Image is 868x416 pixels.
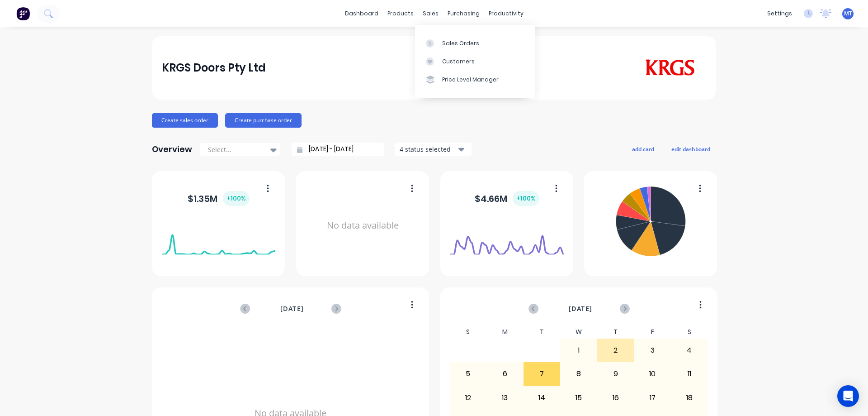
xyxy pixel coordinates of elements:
[560,325,597,339] div: W
[450,325,487,339] div: S
[418,7,443,20] div: sales
[16,7,30,20] img: Factory
[634,363,670,385] div: 10
[442,39,479,48] div: Sales Orders
[415,34,535,52] a: Sales Orders
[598,339,634,362] div: 2
[340,7,383,20] a: dashboard
[443,7,484,20] div: purchasing
[643,59,697,77] img: KRGS Doors Pty Ltd
[486,325,524,339] div: M
[634,387,670,409] div: 17
[484,7,528,20] div: productivity
[524,325,561,339] div: T
[598,387,634,409] div: 16
[280,304,304,314] span: [DATE]
[844,10,852,18] span: MT
[223,191,250,206] div: + 100 %
[561,339,597,362] div: 1
[665,143,716,155] button: edit dashboard
[188,191,250,206] div: $ 1.35M
[634,325,671,339] div: F
[561,387,597,409] div: 15
[383,7,418,20] div: products
[395,143,472,156] button: 4 status selected
[569,304,592,314] span: [DATE]
[561,363,597,385] div: 8
[837,385,859,407] div: Open Intercom Messenger
[598,363,634,385] div: 9
[225,113,302,128] button: Create purchase order
[634,339,670,362] div: 3
[763,7,797,20] div: settings
[442,57,475,66] div: Customers
[671,325,708,339] div: S
[306,183,420,268] div: No data available
[513,191,539,206] div: + 100 %
[671,339,708,362] div: 4
[671,363,708,385] div: 11
[442,76,499,84] div: Price Level Manager
[487,387,523,409] div: 13
[597,325,634,339] div: T
[475,191,539,206] div: $ 4.66M
[626,143,660,155] button: add card
[415,71,535,89] a: Price Level Manager
[152,140,192,158] div: Overview
[400,144,457,154] div: 4 status selected
[162,59,266,77] div: KRGS Doors Pty Ltd
[450,387,486,409] div: 12
[671,387,708,409] div: 18
[524,363,560,385] div: 7
[152,113,218,128] button: Create sales order
[487,363,523,385] div: 6
[415,53,535,71] a: Customers
[450,363,486,385] div: 5
[524,387,560,409] div: 14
